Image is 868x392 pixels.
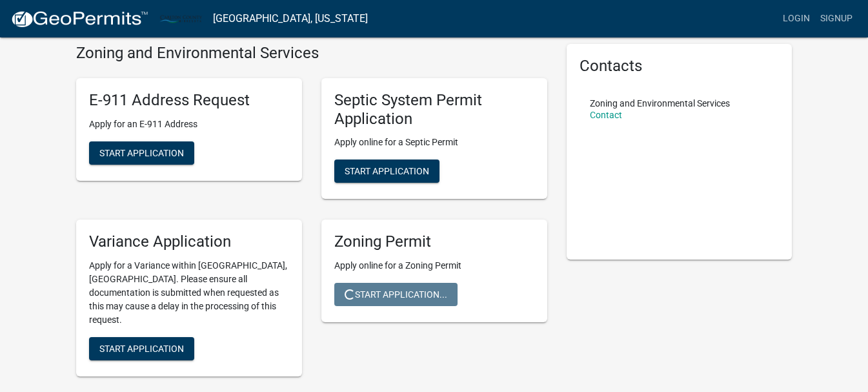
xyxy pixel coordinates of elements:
button: Start Application [89,141,194,165]
h5: Contacts [580,57,780,76]
a: Login [778,6,815,31]
p: Apply online for a Zoning Permit [334,259,534,273]
span: Start Application [345,166,429,176]
p: Apply for a Variance within [GEOGRAPHIC_DATA], [GEOGRAPHIC_DATA]. Please ensure all documentation... [89,259,289,327]
h5: Septic System Permit Application [334,91,534,129]
span: Start Application... [345,289,447,300]
p: Zoning and Environmental Services [590,99,730,108]
img: Carlton County, Minnesota [159,10,203,27]
button: Start Application [334,160,439,183]
h5: Variance Application [89,232,289,251]
h5: E-911 Address Request [89,91,289,110]
h5: Zoning Permit [334,232,534,251]
span: Start Application [99,147,184,158]
a: [GEOGRAPHIC_DATA], [US_STATE] [213,8,368,30]
a: Signup [815,6,858,31]
a: Contact [590,110,622,120]
button: Start Application... [334,283,458,306]
button: Start Application [89,337,194,360]
p: Apply for an E-911 Address [89,118,289,131]
p: Apply online for a Septic Permit [334,136,534,149]
h4: Zoning and Environmental Services [76,44,547,63]
span: Start Application [99,344,184,354]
